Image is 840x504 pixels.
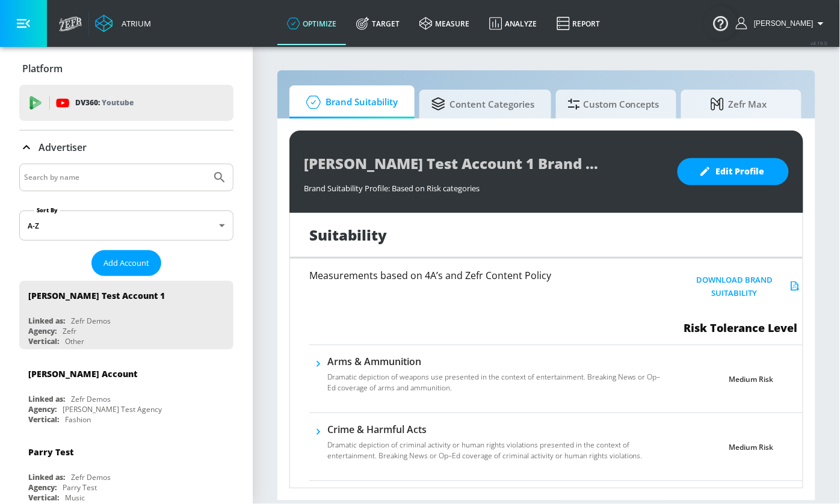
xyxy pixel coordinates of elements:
p: Medium Risk [729,373,774,386]
div: Vertical: [28,336,59,346]
input: Search by name [24,170,206,185]
div: Linked as: [28,316,65,326]
div: Arms & AmmunitionDramatic depiction of weapons use presented in the context of entertainment. Bre... [327,355,661,401]
div: Agency: [28,404,57,414]
p: Medium Risk [729,441,774,453]
a: optimize [277,2,347,45]
div: [PERSON_NAME] AccountLinked as:Zefr DemosAgency:[PERSON_NAME] Test AgencyVertical:Fashion [19,359,233,428]
span: Add Account [103,256,149,270]
div: [PERSON_NAME] Test Agency [63,404,162,414]
div: A-Z [19,211,233,241]
div: [PERSON_NAME] Account [28,368,137,380]
div: Crime & Harmful ActsDramatic depiction of criminal activity or human rights violations presented ... [327,423,661,469]
div: Linked as: [28,394,65,404]
span: Risk Tolerance Level [684,321,798,335]
div: Linked as: [28,472,65,482]
h6: Crime & Harmful Acts [327,423,661,436]
span: Brand Suitability [301,88,398,117]
span: v 4.19.0 [811,40,828,46]
a: Target [347,2,410,45]
button: Download Brand Suitability [679,271,803,303]
span: Edit Profile [702,164,765,179]
a: Analyze [480,2,547,45]
div: Vertical: [28,493,59,503]
h1: Suitability [309,225,387,245]
a: Report [547,2,610,45]
div: Zefr Demos [71,394,111,404]
div: DV360: Youtube [19,85,233,121]
button: Edit Profile [678,158,789,185]
div: Zefr [63,326,76,336]
div: Advertiser [19,131,233,164]
div: Music [65,493,85,503]
button: Open Resource Center [704,6,738,40]
label: Sort By [34,206,60,214]
div: Other [65,336,84,346]
span: Custom Concepts [568,90,659,118]
button: [PERSON_NAME] [736,16,828,31]
div: Parry Test [28,446,73,458]
button: Add Account [91,250,161,276]
div: Platform [19,52,233,85]
div: Agency: [28,482,57,493]
div: Fashion [65,414,91,425]
div: [PERSON_NAME] Test Account 1 [28,290,165,301]
p: Youtube [102,96,134,109]
p: Advertiser [39,141,87,154]
p: Dramatic depiction of criminal activity or human rights violations presented in the context of en... [327,440,661,461]
div: Zefr Demos [71,316,111,326]
div: [PERSON_NAME] Test Account 1Linked as:Zefr DemosAgency:ZefrVertical:Other [19,281,233,349]
p: Dramatic depiction of weapons use presented in the context of entertainment. Breaking News or Op–... [327,372,661,393]
div: Brand Suitability Profile: Based on Risk categories [304,177,666,194]
span: login as: casey.cohen@zefr.com [749,19,814,28]
div: Agency: [28,326,57,336]
h6: Arms & Ammunition [327,355,661,368]
a: measure [410,2,480,45]
p: Platform [22,62,63,75]
h6: Measurements based on 4A’s and Zefr Content Policy [309,271,638,280]
span: Zefr Max [693,90,785,118]
div: Parry Test [63,482,97,493]
div: Atrium [117,18,151,29]
span: Content Categories [431,90,534,118]
a: Atrium [95,14,151,32]
p: DV360: [75,96,134,109]
div: Zefr Demos [71,472,111,482]
div: Vertical: [28,414,59,425]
